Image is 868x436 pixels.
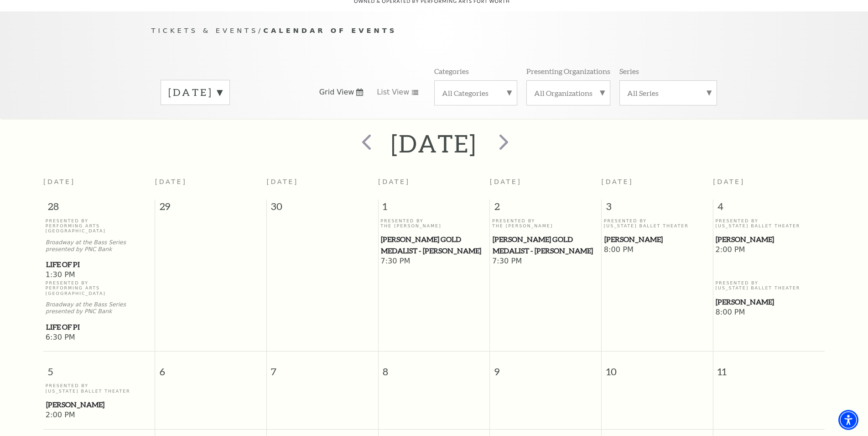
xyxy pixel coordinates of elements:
span: 7 [267,352,378,383]
span: Grid View [319,87,354,97]
span: [PERSON_NAME] [46,399,152,410]
label: All Categories [442,88,509,98]
span: [PERSON_NAME] [716,234,822,245]
span: 11 [713,352,825,383]
span: Tickets & Events [151,26,259,34]
span: 8:00 PM [715,308,822,318]
p: Presented By The [PERSON_NAME] [380,218,487,229]
span: [PERSON_NAME] [604,234,710,245]
label: All Series [627,88,709,98]
span: 6:30 PM [46,333,153,343]
span: Calendar of Events [263,26,397,34]
p: Presenting Organizations [526,66,610,76]
a: Peter Pan [715,296,822,308]
span: [DATE] [490,178,522,185]
label: [DATE] [168,85,222,100]
span: 28 [43,200,155,218]
span: 7:30 PM [492,257,599,267]
label: All Organizations [534,88,603,98]
span: 2 [490,200,601,218]
button: next [486,127,519,160]
span: 5 [43,352,155,383]
span: Life of Pi [46,321,152,333]
span: 8:00 PM [604,245,711,255]
a: Cliburn Gold Medalist - Aristo Sham [492,234,599,256]
span: [DATE] [266,178,298,185]
p: Broadway at the Bass Series presented by PNC Bank [46,239,153,253]
p: Presented By Performing Arts [GEOGRAPHIC_DATA] [46,218,153,234]
p: Broadway at the Bass Series presented by PNC Bank [46,301,153,315]
span: [DATE] [155,178,187,185]
a: Peter Pan [715,234,822,245]
p: Presented By [US_STATE] Ballet Theater [46,383,153,394]
p: Presented By [US_STATE] Ballet Theater [715,280,822,291]
span: Life of Pi [46,259,152,270]
span: [PERSON_NAME] [716,296,822,308]
span: 2:00 PM [715,245,822,255]
a: Cliburn Gold Medalist - Aristo Sham [380,234,487,256]
span: [PERSON_NAME] Gold Medalist - [PERSON_NAME] [493,234,598,256]
p: Presented By [US_STATE] Ballet Theater [715,218,822,229]
div: Accessibility Menu [838,410,858,430]
span: [PERSON_NAME] Gold Medalist - [PERSON_NAME] [381,234,487,256]
p: Categories [434,66,469,76]
span: 30 [267,200,378,218]
span: [DATE] [43,178,75,185]
p: / [151,25,717,37]
span: 6 [155,352,266,383]
a: Peter Pan [46,399,153,410]
p: Presented By [US_STATE] Ballet Theater [604,218,711,229]
a: Life of Pi [46,259,153,270]
p: Series [619,66,639,76]
span: 9 [490,352,601,383]
span: [DATE] [602,178,634,185]
span: [DATE] [378,178,410,185]
span: [DATE] [713,178,745,185]
button: prev [349,127,382,160]
a: Life of Pi [46,321,153,333]
p: Presented By Performing Arts [GEOGRAPHIC_DATA] [46,280,153,296]
span: 8 [379,352,490,383]
span: 1 [379,200,490,218]
span: 2:00 PM [46,410,153,420]
span: 10 [602,352,713,383]
h2: [DATE] [391,129,477,158]
span: 29 [155,200,266,218]
span: 4 [713,200,825,218]
span: List View [377,87,409,97]
a: Peter Pan [604,234,711,245]
p: Presented By The [PERSON_NAME] [492,218,599,229]
span: 1:30 PM [46,270,153,280]
span: 7:30 PM [380,257,487,267]
span: 3 [602,200,713,218]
